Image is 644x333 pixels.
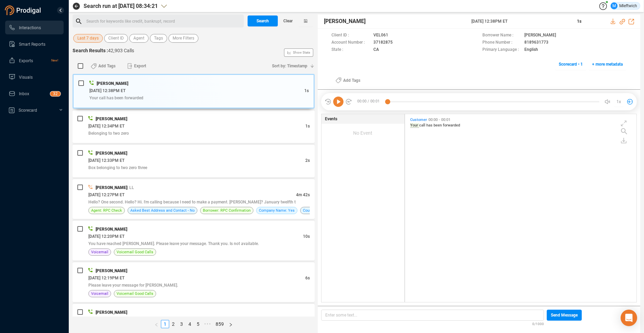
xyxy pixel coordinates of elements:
[194,320,202,328] a: 5
[305,276,310,280] span: 6s
[88,276,124,280] span: [DATE] 12:19PM ET
[343,75,360,86] span: Add Tags
[5,37,64,51] li: Smart Reports
[621,310,637,326] div: Open Intercom Messenger
[532,321,544,326] span: 0/1000
[272,60,307,71] span: Sort by: Timestamp
[471,18,569,24] span: [DATE] 12:38PM ET
[91,290,108,297] span: Voicemail
[19,75,33,80] span: Visuals
[283,15,293,26] span: Clear
[161,320,169,328] a: 1
[19,91,29,96] span: Inbox
[73,145,315,177] div: [PERSON_NAME][DATE] 12:33PM ET2sBox belonging to two zero three
[152,320,161,328] button: left
[88,283,178,288] span: Please leave your message for [PERSON_NAME].
[5,87,64,100] li: Inbox
[434,123,443,127] span: been
[284,48,313,57] button: Show Stats
[202,320,213,328] span: •••
[154,34,163,43] span: Tags
[213,320,226,328] li: 859
[19,25,41,30] span: Interactions
[524,32,556,39] span: [PERSON_NAME]
[108,34,124,43] span: Client ID
[5,21,64,34] li: Interactions
[305,158,310,163] span: 2s
[325,116,337,122] span: Events
[9,87,58,100] a: Inbox
[443,123,460,127] span: forwarded
[88,131,129,136] span: Belonging to two zero
[293,11,310,94] span: Show Stats
[73,262,315,302] div: [PERSON_NAME][DATE] 12:19PM ET6sPlease leave your message for [PERSON_NAME].VoicemailVoicemail Go...
[408,116,636,301] div: grid
[592,59,623,70] span: + more metadata
[73,48,108,53] span: Search Results :
[304,88,309,93] span: 1s
[324,17,365,25] span: [PERSON_NAME]
[88,200,296,204] span: Hello? One second. Hello? Hi. I'm calling because I need to make a payment. [PERSON_NAME]? Januar...
[84,2,158,10] span: Search run at [DATE] 08:34:21
[186,320,194,328] a: 4
[9,70,58,84] a: Visuals
[588,59,626,70] button: + more metadata
[133,34,144,43] span: Agent
[178,320,185,328] a: 3
[331,39,370,46] span: Account Number :
[73,221,315,260] div: [PERSON_NAME][DATE] 12:20PM ET10sYou have reached [PERSON_NAME]. Please leave your message. Thank...
[51,54,58,67] span: New!
[303,234,310,239] span: 10s
[524,46,538,54] span: English
[91,207,122,214] span: Agent: RPC Check
[91,249,108,255] span: Voicemail
[98,60,116,71] span: Add Tags
[331,32,370,39] span: Client ID :
[127,185,134,190] span: | LL
[419,123,426,127] span: call
[426,123,434,127] span: has
[214,320,226,328] a: 859
[154,323,159,327] span: left
[96,268,127,273] span: [PERSON_NAME]
[130,207,195,214] span: Asked Best Address and Contact - No
[73,74,315,109] div: [PERSON_NAME][DATE] 12:38PM ET1sYour call has been forwarded
[616,96,621,107] span: 1x
[331,75,364,86] button: Add Tags
[19,42,45,47] span: Smart Reports
[226,320,235,328] button: right
[134,60,146,71] span: Export
[50,91,61,96] sup: 32
[96,227,127,232] span: [PERSON_NAME]
[88,165,147,170] span: Box belonging to two zero three
[87,60,120,71] button: Add Tags
[19,108,37,113] span: Scorecard
[5,54,64,67] li: Exports
[259,207,295,214] span: Company Name: Yes
[88,192,124,197] span: [DATE] 12:27PM ET
[268,60,315,71] button: Sort by: Timestamp
[5,70,64,84] li: Visuals
[194,320,202,328] li: 5
[559,59,583,70] span: Scorecard • 1
[482,46,521,54] span: Primary Language :
[612,2,616,9] span: M
[173,34,194,43] span: More Filters
[373,39,393,46] span: 37182875
[73,179,315,219] div: [PERSON_NAME]| LL[DATE] 12:27PM ET4m 42sHello? One second. Hello? Hi. I'm calling because I need ...
[161,320,169,328] li: 1
[303,207,364,214] span: Courtesy and Professionalism - Yes
[117,249,153,255] span: Voicemail Good Calls
[555,59,587,70] button: Scorecard • 1
[352,97,388,107] span: 00:00 / 00:01
[9,54,58,67] a: ExportsNew!
[88,234,124,239] span: [DATE] 12:20PM ET
[611,2,637,9] div: Mleftwich
[108,48,134,53] span: 42,903 Calls
[373,46,379,54] span: CA
[73,34,103,43] button: Last 7 days
[96,310,127,315] span: [PERSON_NAME]
[321,124,404,142] div: No Event
[150,34,167,43] button: Tags
[427,118,452,122] span: 00:00 - 00:01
